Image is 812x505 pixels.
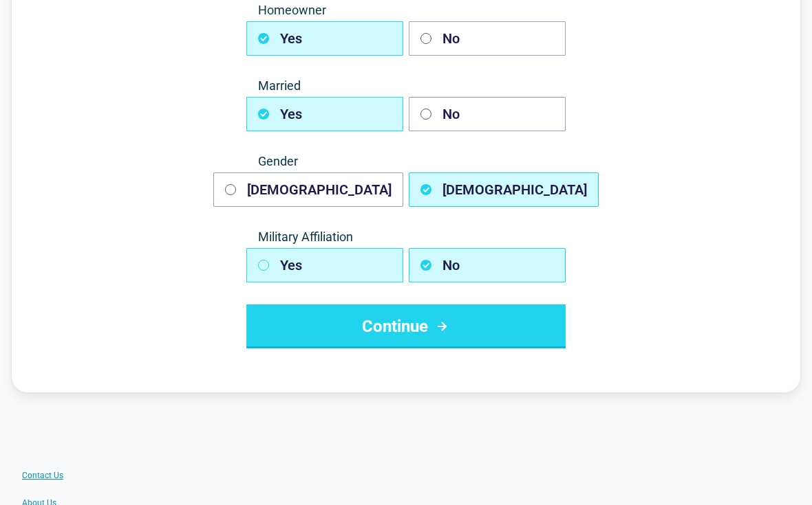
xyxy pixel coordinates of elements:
button: Continue [246,304,566,348]
span: Military Affiliation [246,229,566,245]
button: No [409,248,566,282]
span: Homeowner [246,2,566,19]
span: Gender [246,153,566,170]
button: Yes [246,21,403,56]
button: [DEMOGRAPHIC_DATA] [409,172,599,207]
a: Contact Us [22,470,63,481]
span: Married [246,78,566,94]
button: Yes [246,248,403,282]
button: No [409,21,566,56]
button: No [409,97,566,131]
button: Yes [246,97,403,131]
button: [DEMOGRAPHIC_DATA] [213,172,403,207]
